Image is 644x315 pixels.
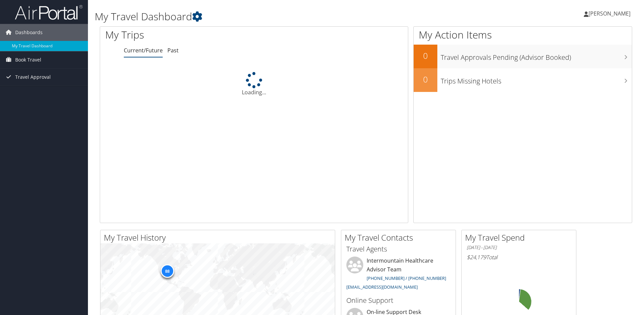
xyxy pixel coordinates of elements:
img: airportal-logo.png [15,4,83,20]
a: Current/Future [124,47,163,54]
a: [PHONE_NUMBER] / [PHONE_NUMBER] [367,275,446,281]
h2: My Travel Contacts [345,232,456,243]
h3: Trips Missing Hotels [441,73,632,86]
h3: Online Support [346,296,451,305]
span: $24,179 [467,253,486,261]
a: 0Trips Missing Hotels [414,68,632,92]
span: Dashboards [15,24,43,41]
div: Loading... [100,72,408,96]
h2: My Travel Spend [465,232,576,243]
a: 0Travel Approvals Pending (Advisor Booked) [414,45,632,68]
a: Past [167,47,179,54]
h3: Travel Agents [346,244,451,254]
h1: My Action Items [414,28,632,42]
h2: 0 [414,74,437,85]
h3: Travel Approvals Pending (Advisor Booked) [441,49,632,62]
h2: My Travel History [104,232,335,243]
h1: My Trips [105,28,275,42]
a: [PERSON_NAME] [584,3,637,24]
span: Travel Approval [15,69,51,86]
h1: My Travel Dashboard [95,9,456,24]
span: Book Travel [15,51,41,68]
h6: Total [467,253,571,261]
h6: [DATE] - [DATE] [467,244,571,251]
li: Intermountain Healthcare Advisor Team [343,257,454,293]
h2: 0 [414,50,437,62]
span: [PERSON_NAME] [589,10,630,17]
div: 88 [160,264,174,278]
a: [EMAIL_ADDRESS][DOMAIN_NAME] [346,284,418,290]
